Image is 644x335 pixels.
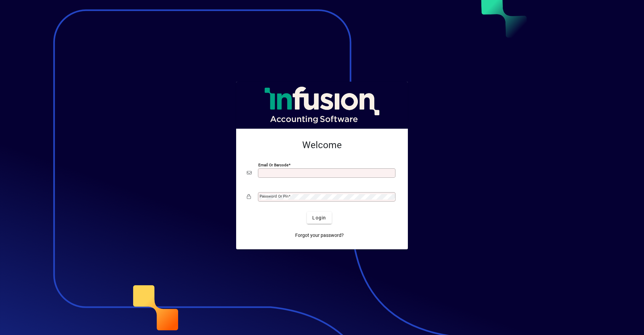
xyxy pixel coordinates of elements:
[295,232,344,239] span: Forgot your password?
[312,214,326,221] span: Login
[260,194,288,199] mat-label: Password or Pin
[292,229,346,241] a: Forgot your password?
[258,163,288,167] mat-label: Email or Barcode
[247,139,397,151] h2: Welcome
[307,212,331,224] button: Login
